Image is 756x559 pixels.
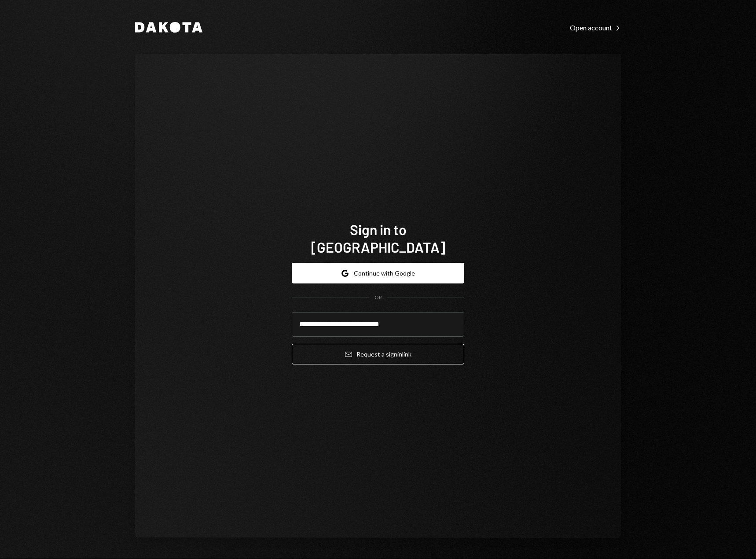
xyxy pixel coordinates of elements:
h1: Sign in to [GEOGRAPHIC_DATA] [292,221,464,256]
button: Continue with Google [292,263,464,283]
div: Open account [570,23,621,32]
button: Request a signinlink [292,344,464,364]
div: OR [374,294,382,302]
a: Open account [570,22,621,32]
